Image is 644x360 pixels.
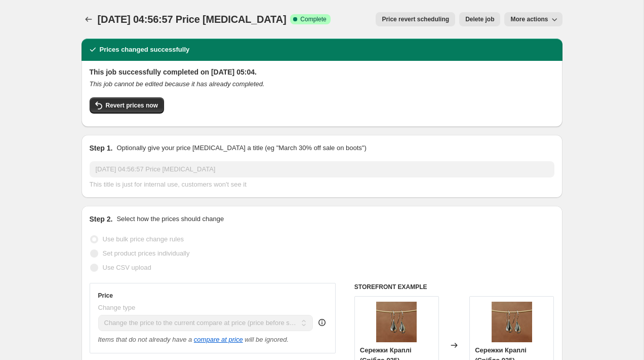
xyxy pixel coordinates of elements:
[90,214,113,224] h2: Step 2.
[465,15,494,23] span: Delete job
[98,292,113,300] h3: Price
[194,336,243,343] button: compare at price
[82,12,96,26] button: Price change jobs
[459,12,500,26] button: Delete job
[317,317,327,328] div: help
[376,12,455,26] button: Price revert scheduling
[98,304,136,311] span: Change type
[90,80,265,88] i: This job cannot be edited because it has already completed.
[98,14,287,25] span: [DATE] 04:56:57 Price [MEDICAL_DATA]
[90,161,554,177] input: 30% off holiday sale
[354,283,554,291] h6: STOREFRONT EXAMPLE
[103,264,151,271] span: Use CSV upload
[510,15,548,23] span: More actions
[90,181,247,188] span: This title is just for internal use, customers won't see it
[300,15,326,23] span: Complete
[103,235,184,243] span: Use bulk price change rules
[106,101,158,110] span: Revert prices now
[376,302,417,342] img: 1J94A4725_80x.jpg
[90,67,554,77] h2: This job successfully completed on [DATE] 05:04.
[116,143,366,153] p: Optionally give your price [MEDICAL_DATA] a title (eg "March 30% off sale on boots")
[504,12,562,26] button: More actions
[116,214,224,224] p: Select how the prices should change
[103,249,190,257] span: Set product prices individually
[98,336,192,343] i: Items that do not already have a
[492,302,532,342] img: 1J94A4725_80x.jpg
[382,15,449,23] span: Price revert scheduling
[100,45,190,55] h2: Prices changed successfully
[90,97,164,114] button: Revert prices now
[90,143,113,153] h2: Step 1.
[245,336,289,343] i: will be ignored.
